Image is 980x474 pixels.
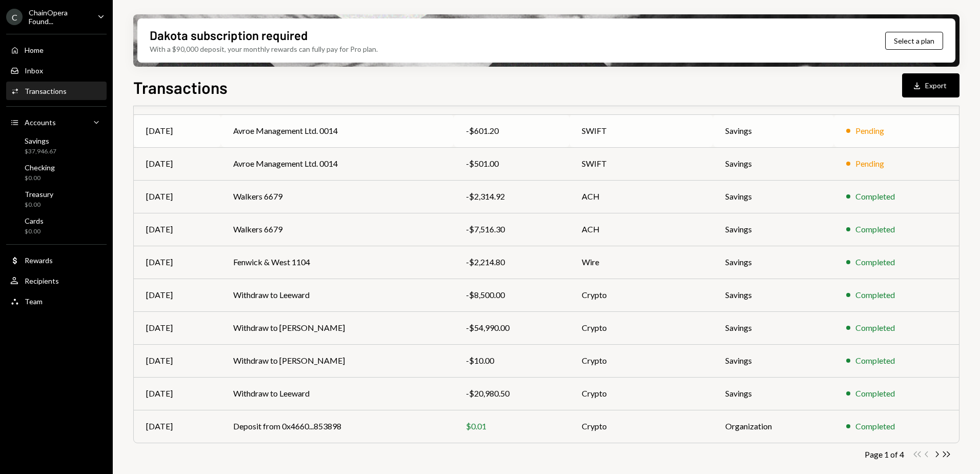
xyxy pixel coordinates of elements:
div: [DATE] [146,256,209,268]
div: [DATE] [146,190,209,203]
div: Recipients [25,276,59,285]
td: Savings [713,344,834,377]
div: $0.01 [466,420,558,432]
div: $37,946.67 [25,147,56,156]
td: Walkers 6679 [221,180,453,213]
td: Crypto [569,344,712,377]
div: Completed [855,190,895,203]
div: -$501.00 [466,157,558,170]
div: $0.00 [25,174,55,183]
td: Savings [713,279,834,311]
div: -$601.20 [466,125,558,137]
div: With a $90,000 deposit, your monthly rewards can fully pay for Pro plan. [150,44,378,54]
td: Organization [713,410,834,443]
div: [DATE] [146,322,209,334]
div: $0.00 [25,201,53,209]
td: Savings [713,311,834,344]
td: Crypto [569,377,712,410]
a: Accounts [6,113,107,131]
a: Cards$0.00 [6,213,107,238]
div: ChainOpera Found... [29,8,89,26]
td: Avroe Management Ltd. 0014 [221,147,453,180]
td: Savings [713,147,834,180]
div: [DATE] [146,125,209,137]
td: Savings [713,180,834,213]
div: -$10.00 [466,354,558,367]
div: -$2,214.80 [466,256,558,268]
div: Team [25,297,43,306]
div: Cards [25,216,44,225]
div: Savings [25,136,56,145]
div: -$2,314.92 [466,190,558,203]
div: Completed [855,322,895,334]
a: Rewards [6,251,107,269]
div: Completed [855,420,895,432]
div: Completed [855,289,895,301]
a: Recipients [6,271,107,290]
div: [DATE] [146,157,209,170]
td: Walkers 6679 [221,213,453,246]
div: -$7,516.30 [466,223,558,235]
td: Deposit from 0x4660...853898 [221,410,453,443]
div: Dakota subscription required [150,27,308,44]
div: Completed [855,256,895,268]
td: Crypto [569,410,712,443]
td: SWIFT [569,147,712,180]
a: Home [6,41,107,59]
div: Checking [25,163,55,172]
div: -$20,980.50 [466,387,558,400]
div: Inbox [25,66,43,75]
a: Team [6,292,107,310]
a: Inbox [6,61,107,80]
div: [DATE] [146,387,209,400]
td: Crypto [569,311,712,344]
div: [DATE] [146,289,209,301]
div: -$54,990.00 [466,322,558,334]
div: Accounts [25,118,56,127]
button: Export [902,73,959,97]
td: Wire [569,246,712,279]
div: [DATE] [146,223,209,235]
td: Fenwick & West 1104 [221,246,453,279]
div: Completed [855,223,895,235]
div: [DATE] [146,420,209,432]
td: Avroe Management Ltd. 0014 [221,114,453,147]
a: Checking$0.00 [6,160,107,185]
td: ACH [569,180,712,213]
td: Savings [713,213,834,246]
div: Completed [855,387,895,400]
div: Pending [855,125,884,137]
td: SWIFT [569,114,712,147]
h1: Transactions [133,77,228,97]
a: Treasury$0.00 [6,187,107,211]
div: Transactions [25,87,67,95]
td: Savings [713,114,834,147]
div: Pending [855,157,884,170]
td: Withdraw to Leeward [221,377,453,410]
div: Home [25,46,44,54]
div: -$8,500.00 [466,289,558,301]
button: Select a plan [885,32,943,50]
div: C [6,9,23,25]
a: Savings$37,946.67 [6,133,107,158]
a: Transactions [6,82,107,100]
td: Withdraw to [PERSON_NAME] [221,311,453,344]
div: Completed [855,354,895,367]
td: Savings [713,246,834,279]
td: Withdraw to [PERSON_NAME] [221,344,453,377]
td: Savings [713,377,834,410]
div: Page 1 of 4 [865,449,904,459]
td: Withdraw to Leeward [221,279,453,311]
td: Crypto [569,279,712,311]
td: ACH [569,213,712,246]
div: Treasury [25,190,53,199]
div: Rewards [25,256,53,265]
div: $0.00 [25,227,44,236]
div: [DATE] [146,354,209,367]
